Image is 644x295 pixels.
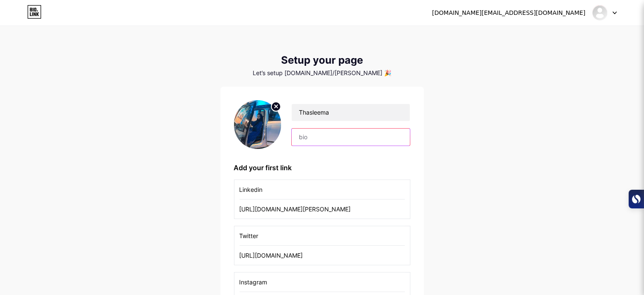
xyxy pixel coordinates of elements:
[240,180,405,199] input: Link name (My Instagram)
[220,54,424,66] div: Setup your page
[240,246,405,265] input: URL (https://instagram.com/yourname)
[292,104,410,121] input: Your name
[240,199,405,219] input: URL (https://instagram.com/yourname)
[234,100,282,149] img: profile pic
[240,273,405,292] input: Link name (My Instagram)
[432,8,585,17] div: [DOMAIN_NAME][EMAIL_ADDRESS][DOMAIN_NAME]
[234,163,410,173] div: Add your first link
[220,70,424,76] div: Let’s setup [DOMAIN_NAME]/[PERSON_NAME] 🎉
[240,226,405,245] input: Link name (My Instagram)
[592,5,608,21] img: Thasleema Ameer
[292,129,410,146] input: bio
